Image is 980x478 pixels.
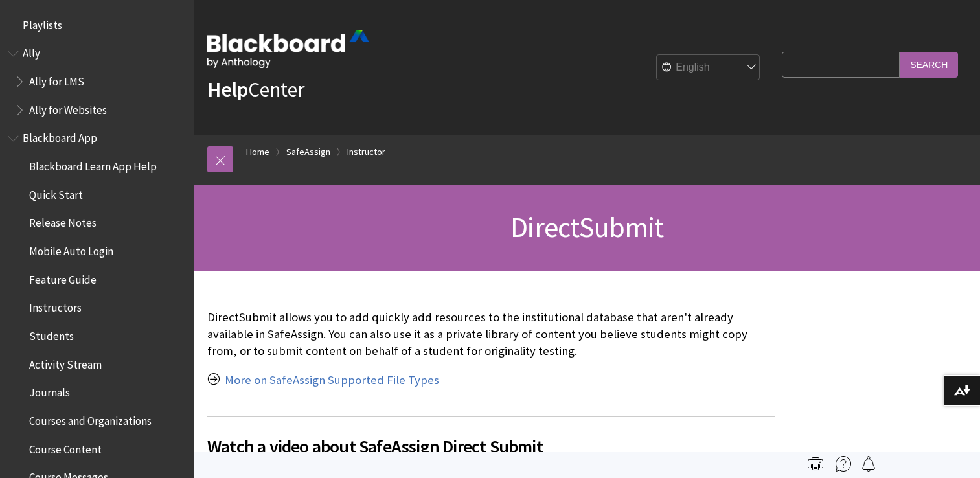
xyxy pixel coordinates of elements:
[836,456,851,472] img: More help
[29,99,107,117] span: Ally for Websites
[207,433,775,460] span: Watch a video about SafeAssign Direct Submit
[900,52,958,77] input: Search
[29,325,74,343] span: Students
[29,269,97,286] span: Feature Guide
[29,438,102,456] span: Course Content
[29,184,83,201] span: Quick Start
[29,410,152,427] span: Courses and Organizations
[207,76,248,102] strong: Help
[8,43,187,121] nav: Book outline for Anthology Ally Help
[207,309,775,360] p: DirectSubmit allows you to add quickly add resources to the institutional database that aren't al...
[29,71,84,88] span: Ally for LMS
[8,14,187,36] nav: Book outline for Playlists
[29,297,82,315] span: Instructors
[23,43,40,60] span: Ally
[657,55,760,81] select: Site Language Selector
[29,354,102,371] span: Activity Stream
[29,212,97,230] span: Release Notes
[23,14,62,32] span: Playlists
[286,144,330,160] a: SafeAssign
[347,144,385,160] a: Instructor
[207,76,304,102] a: HelpCenter
[29,382,70,400] span: Journals
[207,30,369,68] img: Blackboard by Anthology
[510,209,663,245] span: DirectSubmit
[246,144,269,160] a: Home
[23,128,97,145] span: Blackboard App
[225,372,439,388] a: More on SafeAssign Supported File Types
[861,456,876,472] img: Follow this page
[29,155,157,173] span: Blackboard Learn App Help
[808,456,823,472] img: Print
[29,240,113,258] span: Mobile Auto Login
